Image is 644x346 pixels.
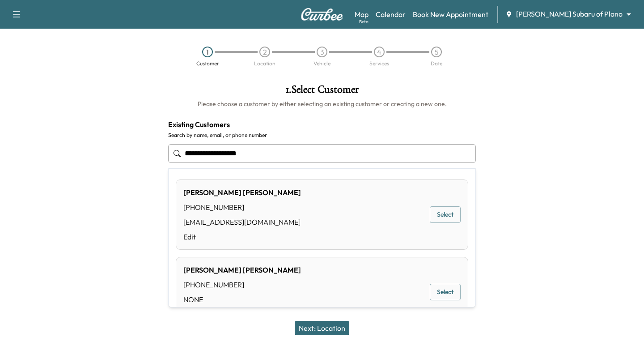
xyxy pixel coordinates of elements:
div: Services [369,61,389,66]
div: 4 [374,47,385,57]
div: 5 [431,47,442,57]
h6: Please choose a customer by either selecting an existing customer or creating a new one. [168,99,476,108]
div: [PHONE_NUMBER] [183,202,301,213]
h1: 1 . Select Customer [168,84,476,99]
h4: Existing Customers [168,119,476,130]
div: Location [254,61,275,66]
a: Book New Appointment [413,9,488,20]
div: [PERSON_NAME] [PERSON_NAME] [183,187,301,198]
img: Curbee Logo [301,8,343,21]
span: [PERSON_NAME] Subaru of Plano [516,9,623,19]
div: 3 [317,47,327,57]
button: Next: Location [295,321,349,335]
div: Vehicle [314,61,330,66]
div: 1 [202,47,213,57]
div: [EMAIL_ADDRESS][DOMAIN_NAME] [183,217,301,227]
button: Select [430,284,461,300]
label: Search by name, email, or phone number [168,132,476,139]
button: Select [430,206,461,223]
div: Date [431,61,442,66]
div: NONE [183,294,301,305]
div: [PERSON_NAME] [PERSON_NAME] [183,265,301,275]
a: MapBeta [355,9,369,20]
a: Calendar [376,9,406,20]
a: Edit [183,231,301,242]
div: [PHONE_NUMBER] [183,279,301,290]
div: 2 [259,47,270,57]
div: Customer [196,61,219,66]
div: Beta [359,18,369,25]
